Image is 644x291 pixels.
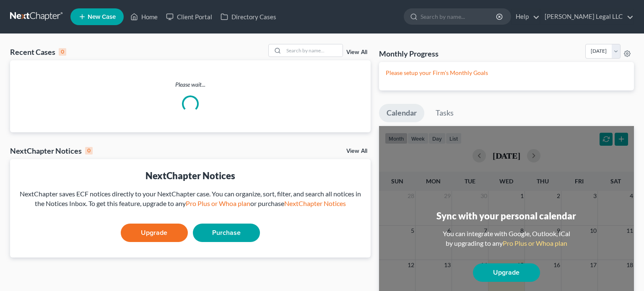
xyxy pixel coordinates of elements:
a: View All [346,148,367,154]
a: Upgrade [121,224,188,242]
a: NextChapter Notices [284,199,346,207]
input: Search by name... [284,44,343,57]
a: View All [346,49,367,55]
div: Sync with your personal calendar [436,209,576,222]
a: Directory Cases [216,9,280,24]
div: NextChapter Notices [17,169,364,182]
a: Upgrade [473,263,540,282]
a: Help [512,9,540,24]
a: Tasks [428,104,461,122]
a: [PERSON_NAME] Legal LLC [540,9,634,24]
div: You can integrate with Google, Outlook, iCal by upgrading to any [439,229,574,248]
h3: Monthly Progress [379,49,439,59]
input: Search by name... [421,9,497,24]
a: Pro Plus or Whoa plan [186,199,250,207]
p: Please setup your Firm's Monthly Goals [386,69,627,77]
a: Home [126,9,162,24]
div: NextChapter saves ECF notices directly to your NextChapter case. You can organize, sort, filter, ... [17,189,364,209]
div: Recent Cases [10,47,66,57]
span: New Case [88,14,116,20]
div: 0 [85,147,93,155]
a: Pro Plus or Whoa plan [503,239,567,247]
a: Calendar [379,104,424,122]
div: 0 [59,48,66,56]
p: Please wait... [10,80,371,89]
a: Client Portal [162,9,216,24]
div: NextChapter Notices [10,146,93,156]
a: Purchase [193,224,260,242]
